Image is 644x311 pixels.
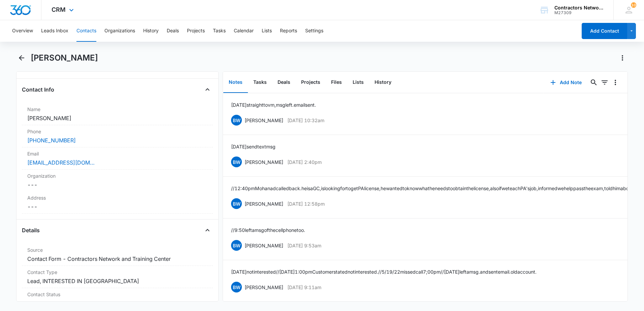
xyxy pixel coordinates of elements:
[27,150,207,157] label: Email
[27,299,207,307] dd: No Purchase Yet
[22,147,213,170] div: Email[EMAIL_ADDRESS][DOMAIN_NAME]
[223,72,248,93] button: Notes
[280,20,297,42] button: Reports
[231,157,242,167] span: BW
[234,20,254,42] button: Calendar
[287,159,322,166] p: [DATE] 2:40pm
[27,114,207,122] dd: [PERSON_NAME]
[599,77,610,88] button: Filters
[347,72,369,93] button: Lists
[231,101,316,108] p: [DATE] straight to vm, msg left. email sent.
[27,128,207,135] label: Phone
[287,200,325,207] p: [DATE] 12:58pm
[27,255,207,263] dd: Contact Form - Contractors Network and Training Center
[187,20,205,42] button: Projects
[231,268,537,275] p: [DATE] not interested // [DATE] 1:00pm Customer stated not interested. //5/19/22 missed call 7;00...
[287,284,321,291] p: [DATE] 9:11am
[245,200,283,207] p: [PERSON_NAME]
[27,181,207,189] dd: ---
[27,194,207,201] label: Address
[16,53,27,63] button: Back
[22,125,213,147] div: Phone[PHONE_NUMBER]
[104,20,135,42] button: Organizations
[22,244,213,266] div: SourceContact Form - Contractors Network and Training Center
[231,143,276,150] p: [DATE] send text msg
[272,72,296,93] button: Deals
[305,20,323,42] button: Settings
[631,2,636,8] div: notifications count
[31,53,98,63] h1: [PERSON_NAME]
[27,291,207,298] label: Contact Status
[231,240,242,251] span: BW
[76,20,96,42] button: Contacts
[287,242,321,249] p: [DATE] 9:53am
[610,77,621,88] button: Overflow Menu
[631,2,636,8] span: 10
[326,72,347,93] button: Files
[202,225,213,236] button: Close
[22,226,40,234] h4: Details
[27,277,207,285] dd: Lead, INTERESTED IN [GEOGRAPHIC_DATA]
[27,106,207,113] label: Name
[287,117,324,124] p: [DATE] 10:32am
[202,84,213,95] button: Close
[27,246,207,253] label: Source
[27,269,207,276] label: Contact Type
[22,170,213,192] div: Organization---
[27,172,207,179] label: Organization
[12,20,33,42] button: Overview
[245,159,283,166] p: [PERSON_NAME]
[231,227,305,234] p: // 9:50 left a msg of the cellphone too.
[231,115,242,126] span: BW
[582,23,627,39] button: Add Contact
[22,266,213,288] div: Contact TypeLead, INTERESTED IN [GEOGRAPHIC_DATA]
[554,10,604,15] div: account id
[245,284,283,291] p: [PERSON_NAME]
[617,53,628,63] button: Actions
[22,192,213,214] div: Address---
[143,20,159,42] button: History
[231,198,242,209] span: BW
[248,72,272,93] button: Tasks
[588,77,599,88] button: Search...
[245,242,283,249] p: [PERSON_NAME]
[22,103,213,125] div: Name[PERSON_NAME]
[213,20,226,42] button: Tasks
[22,85,54,94] h4: Contact Info
[554,5,604,10] div: account name
[41,20,68,42] button: Leads Inbox
[27,159,95,167] a: [EMAIL_ADDRESS][DOMAIN_NAME]
[22,288,213,310] div: Contact StatusNo Purchase Yet
[27,203,207,211] dd: ---
[296,72,326,93] button: Projects
[245,117,283,124] p: [PERSON_NAME]
[262,20,272,42] button: Lists
[52,6,66,13] span: CRM
[27,136,76,144] a: [PHONE_NUMBER]
[544,74,588,91] button: Add Note
[369,72,397,93] button: History
[231,282,242,292] span: BW
[167,20,179,42] button: Deals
